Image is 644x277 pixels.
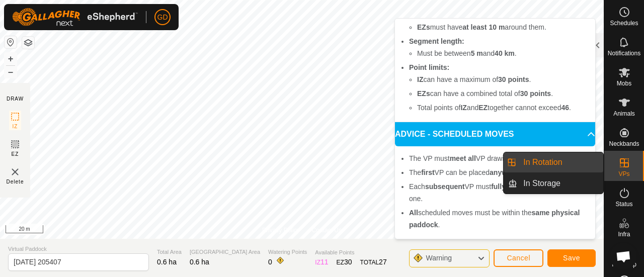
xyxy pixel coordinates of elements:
div: DRAW [7,95,24,103]
span: Notifications [608,50,640,56]
div: IZ [315,257,328,267]
img: VP [9,166,21,178]
span: 0.6 ha [190,258,209,266]
b: All [409,209,418,217]
span: Infra [618,231,630,237]
li: Total points of and together cannot exceed . [417,102,589,114]
span: Watering Points [268,248,307,256]
span: EZ [12,150,19,158]
div: Open chat [610,243,637,270]
span: 27 [379,258,387,266]
button: + [5,53,17,65]
li: Each VP must with the previous one. [409,180,589,205]
span: Available Points [315,248,386,257]
span: 30 [344,258,352,266]
b: IZ [417,75,423,83]
li: The VP must VP drawing . [409,152,589,164]
button: Map Layers [22,37,34,49]
li: In Storage [504,173,603,194]
b: EZs [417,23,430,31]
span: Status [615,201,632,207]
b: Point limits: [409,63,449,71]
span: Mobs [617,80,631,86]
div: TOTAL [360,257,387,267]
span: In Rotation [523,156,562,168]
b: anywhere [490,168,522,176]
span: 11 [320,258,329,266]
b: Segment length: [409,37,464,45]
b: 46 [561,104,569,112]
b: 30 points [520,89,551,98]
a: Privacy Policy [262,226,300,235]
b: fully overlap [491,182,532,191]
span: Total Area [157,248,182,256]
span: GD [157,12,168,23]
li: must have around them. [417,21,589,33]
b: IZ [460,104,466,112]
span: Heatmap [612,261,636,267]
a: Contact Us [312,226,342,235]
span: 0.6 ha [157,258,177,266]
span: Neckbands [609,141,639,147]
img: Gallagher Logo [12,8,138,26]
span: Cancel [507,254,530,262]
a: In Rotation [517,152,603,172]
button: Cancel [494,249,543,267]
span: IZ [13,123,18,130]
span: Virtual Paddock [8,245,149,253]
b: 5 m [471,49,483,57]
button: – [5,66,17,78]
button: Save [547,249,596,267]
span: Warning [426,254,452,262]
span: In Storage [523,177,560,190]
li: can have a combined total of . [417,87,589,100]
div: EZ [337,257,352,267]
span: Save [563,254,580,262]
li: scheduled moves must be within the . [409,207,589,231]
li: can have a maximum of . [417,73,589,85]
li: In Rotation [504,152,603,172]
li: The VP can be placed . [409,166,589,178]
b: at least 10 m [462,23,505,31]
b: EZ [478,104,488,112]
span: 0 [268,258,272,266]
span: Schedules [610,20,638,26]
b: subsequent [425,182,465,191]
span: Delete [7,178,24,186]
button: Reset Map [5,36,17,48]
li: Must be between and . [417,47,589,59]
b: meet all [450,154,476,162]
b: first [421,168,434,176]
b: 40 km [495,49,515,57]
a: In Storage [517,173,603,194]
span: VPs [618,171,629,177]
b: 30 points [498,75,529,83]
p-accordion-content: ADVICE - SCHEDULED MOVES [395,146,595,239]
b: EZs [417,89,430,98]
span: Animals [613,111,635,117]
span: [GEOGRAPHIC_DATA] Area [190,248,260,256]
span: ADVICE - SCHEDULED MOVES [395,128,514,140]
p-accordion-header: ADVICE - SCHEDULED MOVES [395,122,595,146]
